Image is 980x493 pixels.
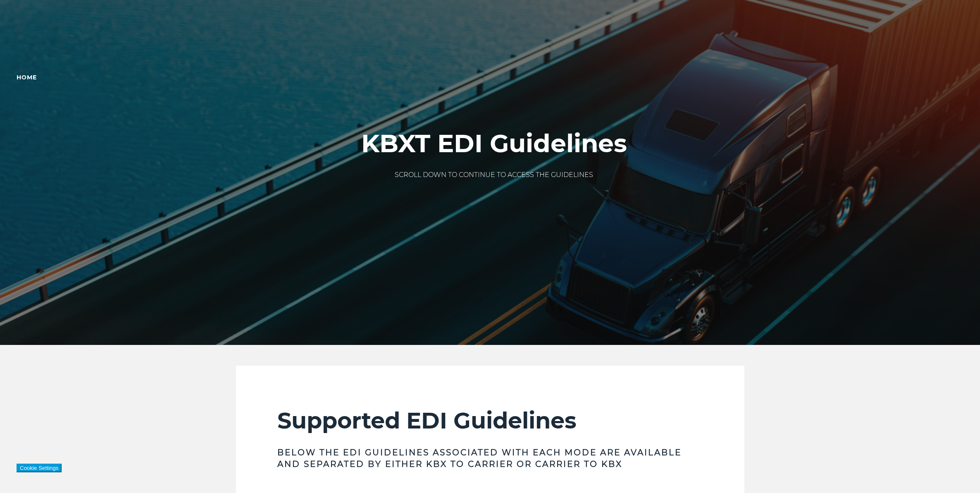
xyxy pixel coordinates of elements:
a: Home [17,74,37,81]
h3: Below the EDI Guidelines associated with each mode are available and separated by either KBX to C... [277,447,703,470]
h2: Supported EDI Guidelines [277,407,703,434]
button: Cookie Settings [17,464,62,472]
p: SCROLL DOWN TO CONTINUE TO ACCESS THE GUIDELINES [361,170,627,180]
h1: KBXT EDI Guidelines [361,129,627,158]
